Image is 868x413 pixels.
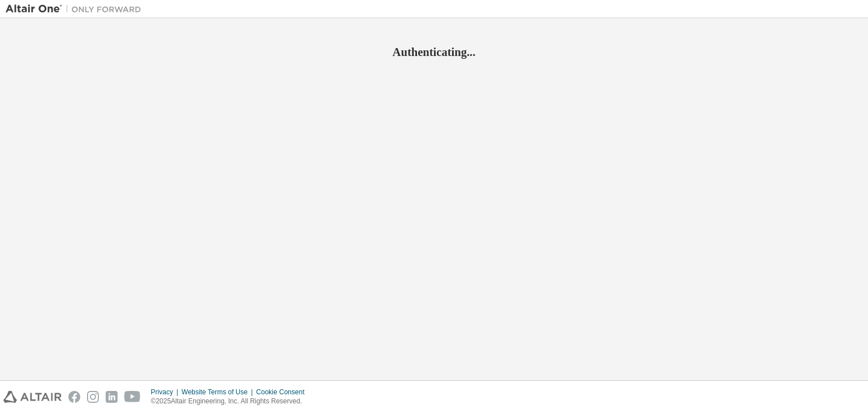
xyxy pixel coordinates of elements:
[181,388,256,397] div: Website Terms of Use
[106,391,118,403] img: linkedin.svg
[6,45,862,59] h2: Authenticating...
[68,391,80,403] img: facebook.svg
[256,388,311,397] div: Cookie Consent
[124,391,141,403] img: youtube.svg
[87,391,99,403] img: instagram.svg
[6,3,147,15] img: Altair One
[151,397,311,406] p: © 2025 Altair Engineering, Inc. All Rights Reserved.
[3,391,62,403] img: altair_logo.svg
[151,388,181,397] div: Privacy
